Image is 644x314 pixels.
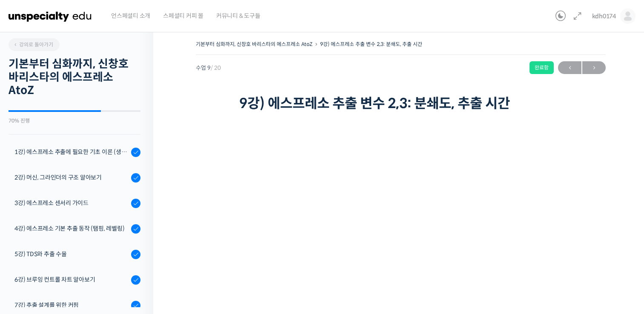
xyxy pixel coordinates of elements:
a: ←이전 [558,61,581,74]
a: 기본부터 심화까지, 신창호 바리스타의 에스프레소 AtoZ [196,41,312,47]
div: 7강) 추출 설계를 위한 커핑 [14,300,129,310]
span: 강의로 돌아가기 [13,41,53,48]
span: ← [558,62,581,74]
span: → [582,62,606,74]
a: 강의로 돌아가기 [9,38,60,51]
a: 다음→ [582,61,606,74]
h1: 9강) 에스프레소 추출 변수 2,3: 분쇄도, 추출 시간 [239,95,563,111]
div: 5강) TDS와 추출 수율 [14,249,129,259]
span: 수업 9 [196,65,221,71]
div: 70% 진행 [9,118,140,123]
div: 2강) 머신, 그라인더의 구조 알아보기 [14,173,129,182]
a: 9강) 에스프레소 추출 변수 2,3: 분쇄도, 추출 시간 [320,41,422,47]
span: / 20 [211,64,221,71]
div: 완료함 [530,61,554,74]
div: 1강) 에스프레소 추출에 필요한 기초 이론 (생두, 가공, 로스팅) [14,147,129,157]
div: 4강) 에스프레소 기본 추출 동작 (탬핑, 레벨링) [14,224,129,233]
div: 3강) 에스프레소 센서리 가이드 [14,198,129,208]
h2: 기본부터 심화까지, 신창호 바리스타의 에스프레소 AtoZ [9,57,140,97]
span: kdh0174 [592,12,616,20]
div: 6강) 브루잉 컨트롤 차트 알아보기 [14,275,129,284]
